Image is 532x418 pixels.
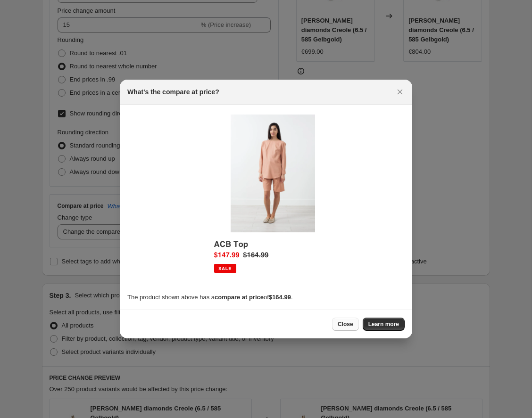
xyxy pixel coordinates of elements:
button: Close [332,318,359,331]
a: Learn more [363,318,405,331]
b: compare at price [215,294,264,301]
span: Close [338,320,353,328]
h2: What's the compare at price? [127,87,219,97]
img: Compare at price example [208,112,324,285]
p: The product shown above has a of . [127,293,405,302]
b: $164.99 [269,294,291,301]
span: Learn more [368,320,399,328]
button: Close [393,85,407,98]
